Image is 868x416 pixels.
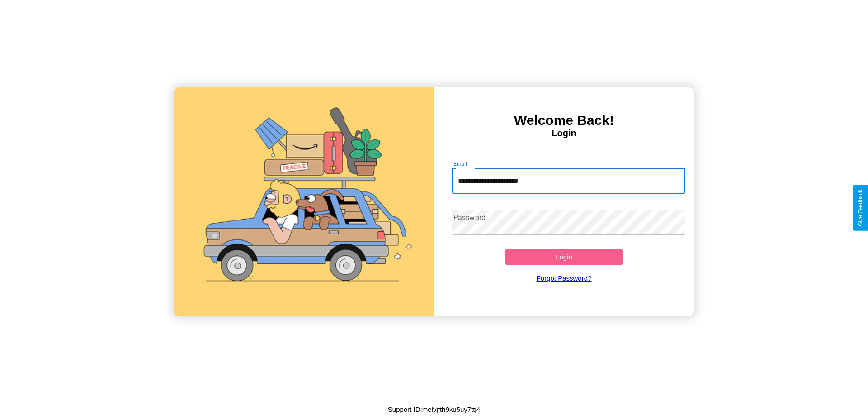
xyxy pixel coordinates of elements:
button: Login [505,249,623,265]
img: gif [174,87,434,316]
a: Forgot Password? [447,265,681,291]
h3: Welcome Back! [434,113,694,128]
h4: Login [434,128,694,139]
p: Support ID: melvjfth9ku5uy7ttj4 [388,403,480,416]
label: Email [453,160,467,167]
div: Give Feedback [857,190,863,226]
